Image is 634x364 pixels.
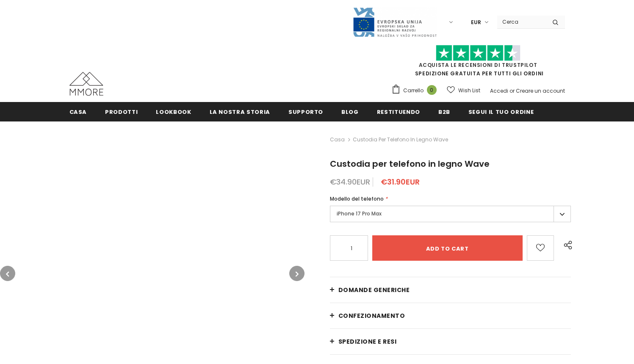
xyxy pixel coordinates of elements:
[377,102,420,121] a: Restituendo
[69,72,103,96] img: Casi MMORE
[509,87,515,94] span: or
[471,18,481,27] span: EUR
[403,86,424,95] span: Carrello
[338,337,397,346] span: Spedizione e resi
[288,102,323,121] a: supporto
[341,102,359,121] a: Blog
[210,102,270,121] a: La nostra storia
[330,135,345,145] a: Casa
[105,108,138,116] span: Prodotti
[105,102,138,121] a: Prodotti
[438,102,450,121] a: B2B
[447,83,480,98] a: Wish List
[341,108,359,116] span: Blog
[391,49,565,77] span: SPEDIZIONE GRATUITA PER TUTTI GLI ORDINI
[338,286,410,294] span: Domande generiche
[330,277,571,303] a: Domande generiche
[458,86,480,95] span: Wish List
[381,176,420,187] span: €31.90EUR
[330,176,370,187] span: €34.90EUR
[288,108,323,116] span: supporto
[330,303,571,328] a: CONFEZIONAMENTO
[490,87,508,94] a: Accedi
[69,108,87,116] span: Casa
[338,312,405,320] span: CONFEZIONAMENTO
[436,45,520,61] img: Fidati di Pilot Stars
[497,16,546,28] input: Search Site
[156,102,191,121] a: Lookbook
[391,84,441,97] a: Carrello 0
[330,206,571,222] label: iPhone 17 Pro Max
[427,85,437,95] span: 0
[330,329,571,354] a: Spedizione e resi
[156,108,191,116] span: Lookbook
[377,108,420,116] span: Restituendo
[516,87,565,94] a: Creare un account
[352,7,437,38] img: Javni Razpis
[330,158,490,170] span: Custodia per telefono in legno Wave
[353,135,448,145] span: Custodia per telefono in legno Wave
[468,108,534,116] span: Segui il tuo ordine
[69,102,87,121] a: Casa
[352,18,437,25] a: Javni Razpis
[210,108,270,116] span: La nostra storia
[372,235,523,261] input: Add to cart
[468,102,534,121] a: Segui il tuo ordine
[419,61,537,69] a: Acquista le recensioni di TrustPilot
[330,195,384,202] span: Modello del telefono
[438,108,450,116] span: B2B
